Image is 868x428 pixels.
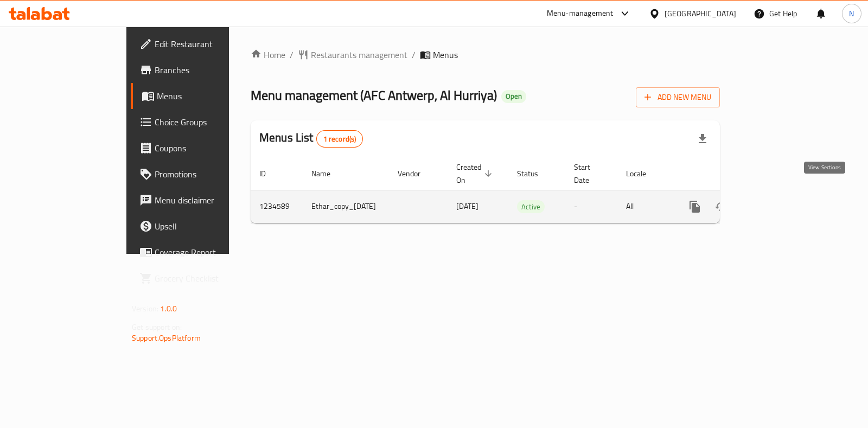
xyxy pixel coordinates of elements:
td: - [565,190,617,223]
div: Menu-management [547,7,614,20]
a: Coverage Report [131,239,271,265]
li: / [412,48,416,61]
span: Menu management ( AFC Antwerp, Al Hurriya ) [251,83,497,107]
span: Status [517,167,552,180]
span: Get support on: [132,320,182,334]
span: Open [501,92,526,101]
a: Upsell [131,213,271,239]
td: Ethar_copy_[DATE] [303,190,389,223]
span: Restaurants management [311,48,407,61]
span: Edit Restaurant [155,37,263,50]
span: Grocery Checklist [155,272,263,285]
span: Active [517,201,545,213]
span: Branches [155,63,263,76]
button: Change Status [708,194,734,220]
span: Add New Menu [644,91,711,104]
nav: breadcrumb [251,48,720,61]
span: ID [259,167,280,180]
li: / [290,48,293,61]
span: [DATE] [456,199,478,213]
h2: Menus List [259,130,363,148]
span: Menus [433,48,458,61]
span: Upsell [155,220,263,233]
div: Open [501,90,526,103]
a: Grocery Checklist [131,265,271,291]
span: Created On [456,161,495,187]
div: [GEOGRAPHIC_DATA] [665,8,736,20]
div: Active [517,200,545,213]
button: Add New Menu [636,87,720,107]
span: Choice Groups [155,116,263,129]
span: Start Date [574,161,604,187]
div: Total records count [316,130,363,148]
span: Coverage Report [155,246,263,259]
td: All [617,190,673,223]
button: more [682,194,708,220]
th: Actions [673,157,795,190]
a: Promotions [131,161,271,187]
a: Menus [131,83,271,109]
span: Vendor [398,167,435,180]
span: Menu disclaimer [155,194,263,207]
a: Choice Groups [131,109,271,135]
span: Locale [626,167,660,180]
span: Coupons [155,142,263,155]
a: Coupons [131,135,271,161]
a: Support.OpsPlatform [132,331,201,345]
span: Promotions [155,168,263,181]
table: enhanced table [251,157,795,223]
span: 1 record(s) [317,134,363,144]
span: Name [311,167,344,180]
span: Version: [132,302,158,316]
span: 1.0.0 [160,302,177,316]
a: Menu disclaimer [131,187,271,213]
a: Branches [131,57,271,83]
td: 1234589 [251,190,303,223]
span: Menus [157,90,263,103]
a: Restaurants management [298,48,407,61]
span: N [849,8,854,20]
a: Edit Restaurant [131,31,271,57]
div: Export file [690,126,716,152]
